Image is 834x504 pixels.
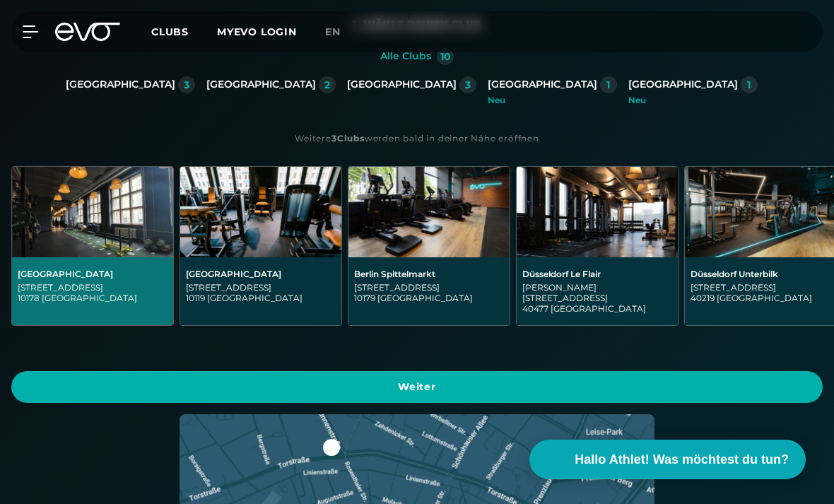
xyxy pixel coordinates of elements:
strong: 3 [331,133,337,143]
div: [GEOGRAPHIC_DATA] [347,78,457,91]
div: Neu [628,96,758,105]
div: [GEOGRAPHIC_DATA] [488,78,597,91]
span: Weiter [28,380,806,394]
a: MYEVO LOGIN [217,25,297,38]
img: Berlin Alexanderplatz [12,167,173,257]
a: Clubs [151,25,217,38]
div: 1 [606,80,610,90]
div: [GEOGRAPHIC_DATA] [18,269,168,279]
div: [STREET_ADDRESS] 10119 [GEOGRAPHIC_DATA] [186,282,336,303]
img: Berlin Rosenthaler Platz [180,167,341,257]
img: Düsseldorf Le Flair [517,167,678,257]
div: Berlin Spittelmarkt [354,269,504,279]
button: Hallo Athlet! Was möchtest du tun? [529,440,806,479]
div: [GEOGRAPHIC_DATA] [628,78,738,91]
span: en [325,25,341,38]
div: 3 [184,80,189,90]
img: Berlin Spittelmarkt [348,167,510,257]
a: Weiter [11,371,823,403]
div: 3 [465,80,471,90]
a: en [325,24,358,40]
div: [GEOGRAPHIC_DATA] [206,78,316,91]
div: [STREET_ADDRESS] 10179 [GEOGRAPHIC_DATA] [354,282,504,303]
div: 2 [324,80,330,90]
span: Clubs [151,25,189,38]
div: [PERSON_NAME][STREET_ADDRESS] 40477 [GEOGRAPHIC_DATA] [522,282,672,314]
span: Hallo Athlet! Was möchtest du tun? [575,450,789,469]
strong: Clubs [337,133,365,143]
div: [STREET_ADDRESS] 10178 [GEOGRAPHIC_DATA] [18,282,168,303]
div: Neu [488,96,617,105]
div: 1 [747,80,751,90]
div: [GEOGRAPHIC_DATA] [66,78,175,91]
div: Düsseldorf Le Flair [522,269,672,279]
div: [GEOGRAPHIC_DATA] [186,269,336,279]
